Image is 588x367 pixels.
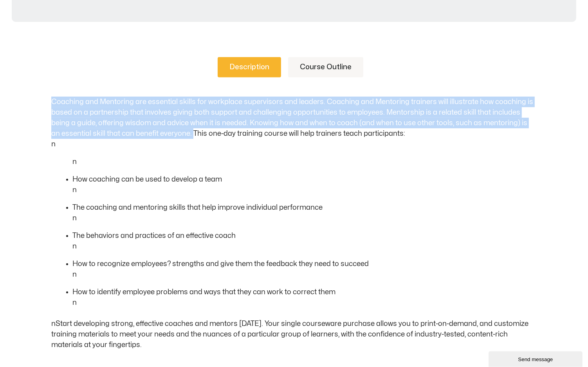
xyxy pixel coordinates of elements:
li: The behaviors and practices of an effective coach [72,230,537,241]
p: n [72,297,537,308]
p: nStart developing strong, effective coaches and mentors [DATE]. Your single courseware purchase a... [51,318,537,350]
li: How coaching can be used to develop a team [72,174,537,185]
p: n [72,213,537,223]
a: Course Outline [288,57,363,77]
li: How to recognize employees? strengths and give them the feedback they need to succeed [72,259,537,269]
ul: n [72,157,537,308]
p: Coaching and Mentoring are essential skills for workplace supervisors and leaders. Coaching and M... [51,97,537,149]
p: n [72,241,537,252]
li: The coaching and mentoring skills that help improve individual performance [72,202,537,213]
iframe: chat widget [489,350,584,367]
p: n [72,185,537,195]
p: n [72,269,537,280]
a: Description [218,57,281,77]
li: How to identify employee problems and ways that they can work to correct them [72,287,537,297]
